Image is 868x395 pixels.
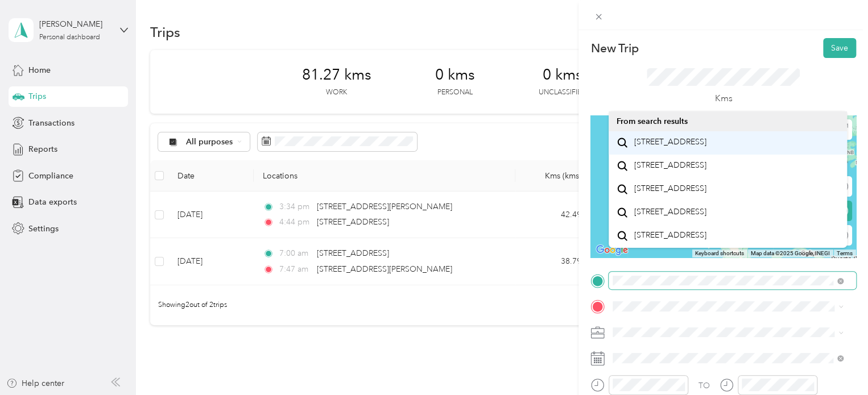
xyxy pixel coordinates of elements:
[634,184,706,194] span: [STREET_ADDRESS]
[804,331,868,395] iframe: Everlance-gr Chat Button Frame
[695,250,744,257] button: Keyboard shortcuts
[698,380,710,392] div: TO
[823,38,856,58] button: Save
[634,230,706,240] span: [STREET_ADDRESS]
[617,117,688,126] span: From search results
[634,160,706,171] span: [STREET_ADDRESS]
[593,243,631,257] img: Google
[714,92,732,106] p: Kms
[593,243,631,257] a: Open this area in Google Maps (opens a new window)
[634,137,706,147] span: [STREET_ADDRESS]
[751,250,830,256] span: Map data ©2025 Google, INEGI
[590,40,638,56] p: New Trip
[634,207,706,217] span: [STREET_ADDRESS]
